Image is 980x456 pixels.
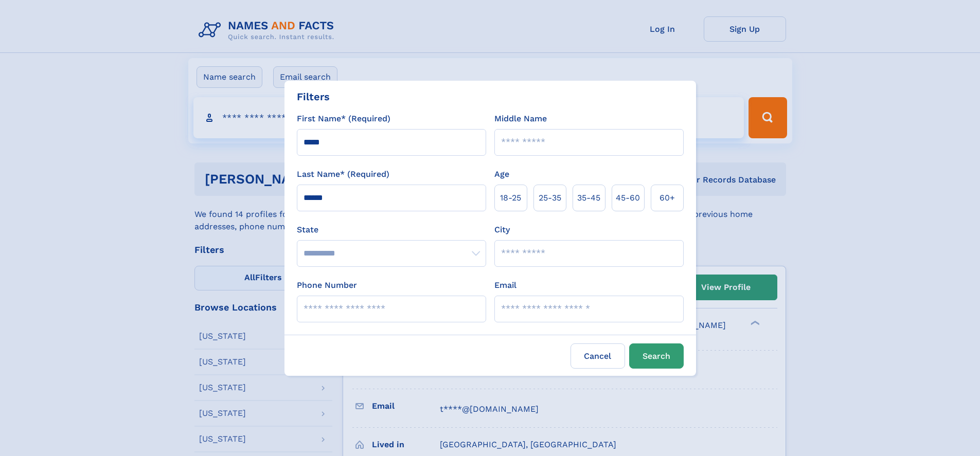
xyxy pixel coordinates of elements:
[616,192,640,204] span: 45‑60
[571,343,625,369] label: Cancel
[297,279,357,291] label: Phone Number
[500,192,521,204] span: 18‑25
[297,224,486,236] label: State
[494,224,510,236] label: City
[629,343,684,369] button: Search
[297,168,389,180] label: Last Name* (Required)
[660,192,675,204] span: 60+
[494,168,509,180] label: Age
[494,113,547,125] label: Middle Name
[297,89,330,104] div: Filters
[297,113,390,125] label: First Name* (Required)
[539,192,561,204] span: 25‑35
[577,192,600,204] span: 35‑45
[494,279,516,291] label: Email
